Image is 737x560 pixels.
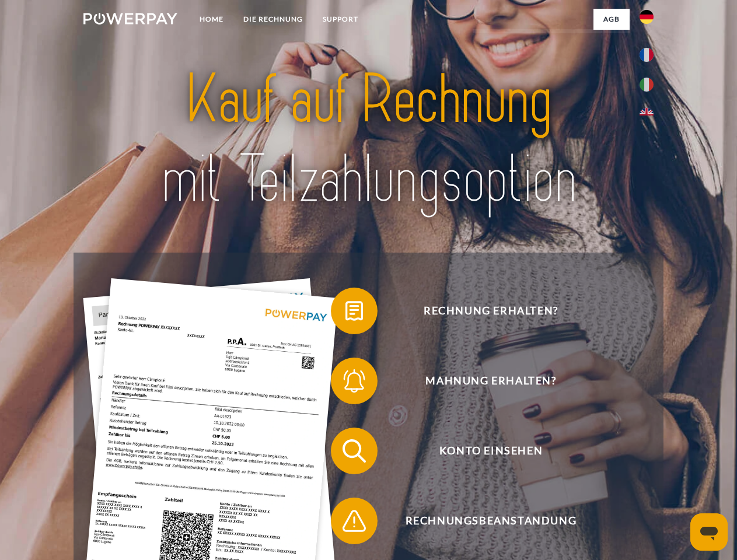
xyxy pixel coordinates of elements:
[331,428,634,474] button: Konto einsehen
[640,48,654,62] img: fr
[348,358,634,404] span: Mahnung erhalten?
[340,296,369,325] img: qb_bill.svg
[473,29,630,50] a: AGB (Kauf auf Rechnung)
[313,9,368,30] a: SUPPORT
[593,9,630,30] a: agb
[331,288,634,334] button: Rechnung erhalten?
[233,9,313,30] a: DIE RECHNUNG
[348,498,634,544] span: Rechnungsbeanstandung
[690,513,728,551] iframe: Schaltfläche zum Öffnen des Messaging-Fensters
[348,428,634,474] span: Konto einsehen
[340,506,369,535] img: qb_warning.svg
[340,436,369,466] img: qb_search.svg
[111,56,626,223] img: title-powerpay_de.svg
[340,366,369,395] img: qb_bell.svg
[331,498,634,544] button: Rechnungsbeanstandung
[640,108,654,122] img: en
[190,9,233,30] a: Home
[640,10,654,24] img: de
[83,13,177,24] img: logo-powerpay-white.svg
[348,288,634,334] span: Rechnung erhalten?
[640,78,654,92] img: it
[331,358,634,404] button: Mahnung erhalten?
